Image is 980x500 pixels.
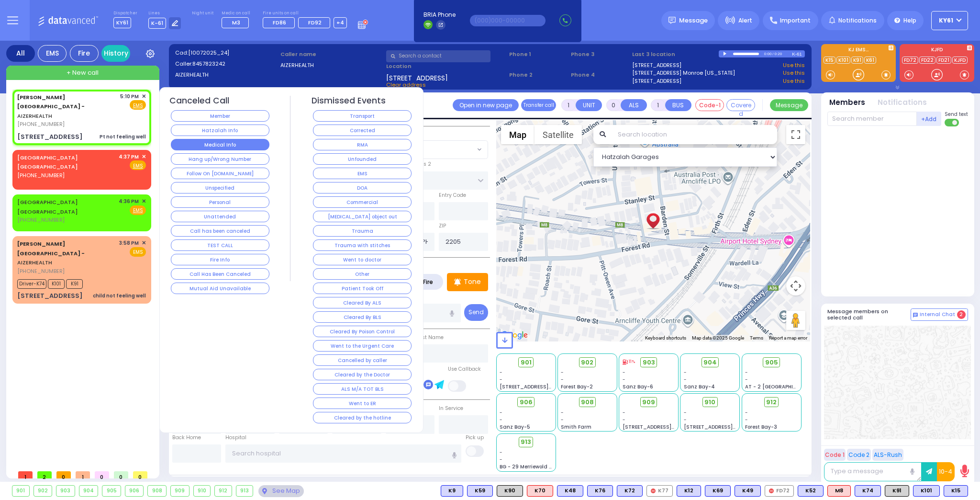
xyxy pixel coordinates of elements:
button: Code 2 [847,449,871,461]
label: Entry Code [439,192,466,199]
button: Map camera controls [786,276,805,295]
button: Hang up/Wrong Number [171,153,269,165]
button: Call Has Been Canceled [171,268,269,280]
span: 903 [643,358,655,367]
label: AIZERHEALTH [280,61,383,69]
u: EMS [133,102,143,109]
span: Important [780,16,811,25]
span: - [684,376,687,383]
a: FD22 [919,57,935,64]
button: Code 1 [824,449,846,461]
label: Use Callback [448,365,481,373]
label: Back Home [172,434,201,442]
span: - [684,369,687,376]
button: ALS M/A TOT BLS [313,383,412,395]
div: 909 [171,486,189,496]
label: KJFD [900,47,974,54]
span: [PHONE_NUMBER] [17,171,65,179]
label: Fire [415,276,442,288]
button: Message [770,99,808,111]
span: Alert [738,16,752,25]
span: Clear address [386,81,426,89]
div: BLS [855,485,881,497]
button: Cleared By BLS [313,311,412,323]
button: TEST CALL [171,239,269,251]
span: 0 [133,471,147,478]
div: K59 [467,485,493,497]
button: UNIT [576,99,602,111]
div: BLS [798,485,824,497]
span: K101 [48,279,65,289]
span: - [684,409,687,416]
button: Unfounded [313,153,412,165]
span: - [623,409,625,416]
a: [GEOGRAPHIC_DATA] [GEOGRAPHIC_DATA] [17,198,78,216]
u: EMS [133,207,143,214]
span: All areas [386,141,475,158]
label: Cad: [175,49,278,57]
a: Use this [783,77,805,85]
span: Help [903,16,916,25]
div: BLS [467,485,493,497]
div: 903 [56,486,75,496]
button: Went to the Urgent Care [313,340,412,352]
div: K9 [441,485,463,497]
p: Tone [464,277,481,287]
span: ✕ [142,153,146,161]
a: K61 [864,57,876,64]
span: - [500,456,502,463]
span: 8457823242 [192,60,225,68]
label: Lines [148,11,181,16]
span: - [623,369,625,376]
span: [STREET_ADDRESS] [386,73,448,81]
div: BLS [617,485,643,497]
div: K101 [913,485,940,497]
a: Use this [783,61,805,69]
div: K90 [497,485,523,497]
button: Transfer call [521,99,556,111]
button: Corrected [313,125,412,136]
span: 1 [76,471,90,478]
button: DOA [313,182,412,193]
label: Night unit [192,11,213,16]
button: Trauma [313,225,412,237]
span: - [561,369,564,376]
input: (000)000-00000 [470,15,546,26]
span: Message [679,16,708,25]
div: 11% [623,359,635,365]
button: Transport [313,110,412,122]
span: 912 [766,398,777,407]
div: K77 [646,485,673,497]
button: ALS-Rush [872,449,903,461]
button: Unspecified [171,182,269,193]
div: K74 [855,485,881,497]
span: [PHONE_NUMBER] [17,120,65,128]
span: 4:36 PM [119,198,139,205]
span: K-61 [148,18,166,29]
a: K15 [824,57,835,64]
div: K76 [587,485,613,497]
a: KJFD [952,57,968,64]
label: ZIP [439,222,446,230]
div: 0:00 [764,48,772,59]
span: - [623,416,625,423]
div: K-61 [792,50,805,57]
div: 0:20 [774,48,783,59]
div: K48 [557,485,583,497]
span: Forest Bay-2 [561,383,593,390]
h4: Dismissed Events [312,96,386,106]
div: child not feeling well [93,292,146,299]
div: 906 [125,486,144,496]
label: AIZERHEALTH [175,71,278,79]
div: [STREET_ADDRESS] [17,132,83,142]
span: - [500,416,502,423]
button: 10-4 [937,462,955,481]
span: EMS [130,247,146,257]
a: [STREET_ADDRESS] [632,61,681,69]
span: 901 [521,358,532,367]
div: BLS [677,485,701,497]
span: 906 [520,398,533,407]
span: 3:58 PM [119,239,139,247]
div: All [6,45,35,62]
span: Phone 4 [571,71,629,79]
